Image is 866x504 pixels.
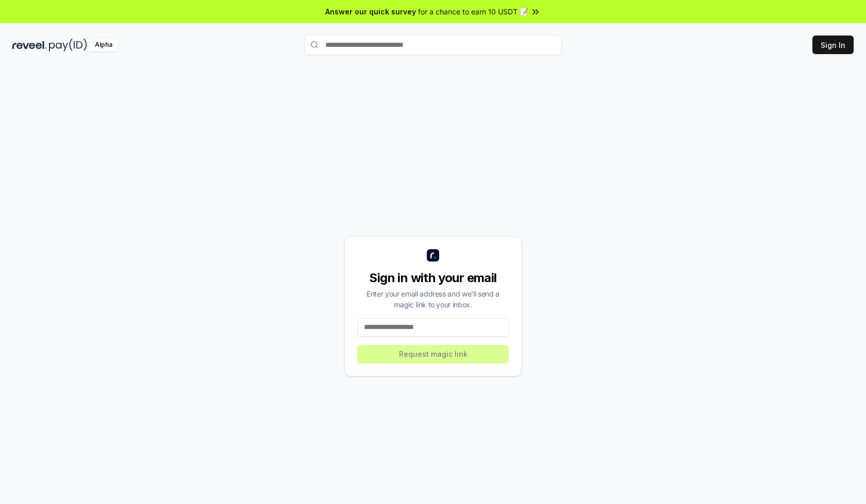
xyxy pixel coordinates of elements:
[812,36,854,54] button: Sign In
[357,288,509,310] div: Enter your email address and we’ll send a magic link to your inbox.
[418,6,528,17] span: for a chance to earn 10 USDT 📝
[49,39,87,51] img: pay_id
[427,249,439,262] img: logo_small
[325,6,416,17] span: Answer our quick survey
[89,39,118,51] div: Alpha
[12,39,47,51] img: reveel_dark
[357,270,509,286] div: Sign in with your email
